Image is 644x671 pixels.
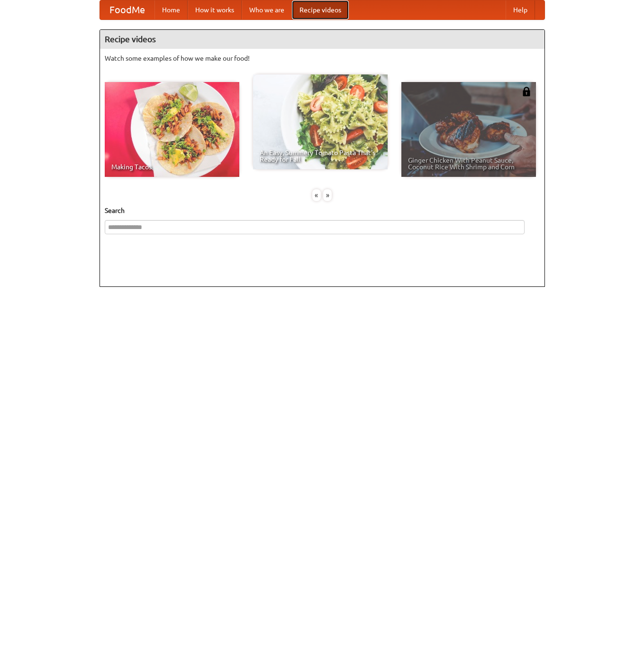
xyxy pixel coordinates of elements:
h4: Recipe videos [100,30,544,49]
a: Recipe videos [292,0,349,19]
a: Help [506,0,535,19]
a: Making Tacos [105,82,239,177]
div: « [312,189,321,201]
a: Home [154,0,188,19]
span: Making Tacos [111,164,233,170]
a: FoodMe [100,0,154,19]
span: An Easy, Summery Tomato Pasta That's Ready for Fall [260,149,381,163]
a: Who we are [242,0,292,19]
img: 483408.png [522,87,531,96]
p: Watch some examples of how we make our food! [105,54,540,63]
a: An Easy, Summery Tomato Pasta That's Ready for Fall [253,74,388,169]
a: How it works [188,0,242,19]
h5: Search [105,206,540,215]
div: » [323,189,332,201]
